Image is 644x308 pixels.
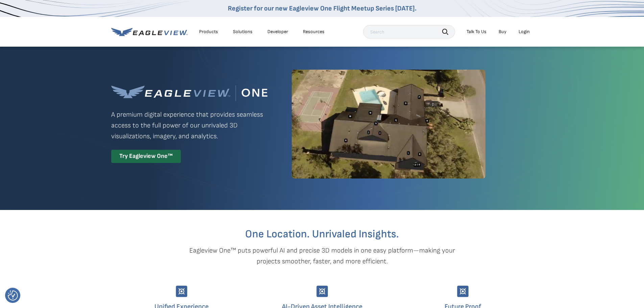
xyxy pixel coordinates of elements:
[267,29,288,35] a: Developer
[177,245,467,267] p: Eagleview One™ puts powerful AI and precise 3D models in one easy platform—making your projects s...
[8,290,18,301] button: Consent Preferences
[111,150,181,163] div: Try Eagleview One™
[8,290,18,301] img: Revisit consent button
[228,4,416,13] a: Register for our new Eagleview One Flight Meetup Series [DATE].
[111,109,267,142] p: A premium digital experience that provides seamless access to the full power of our unrivaled 3D ...
[233,29,253,35] div: Solutions
[499,29,506,35] a: Buy
[467,29,486,35] div: Talk To Us
[316,286,328,297] img: Group-9744.svg
[199,29,218,35] div: Products
[519,29,530,35] div: Login
[457,286,469,297] img: Group-9744.svg
[176,286,187,297] img: Group-9744.svg
[363,25,455,39] input: Search
[111,85,267,101] img: Eagleview One™
[116,229,528,240] h2: One Location. Unrivaled Insights.
[303,29,325,35] div: Resources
